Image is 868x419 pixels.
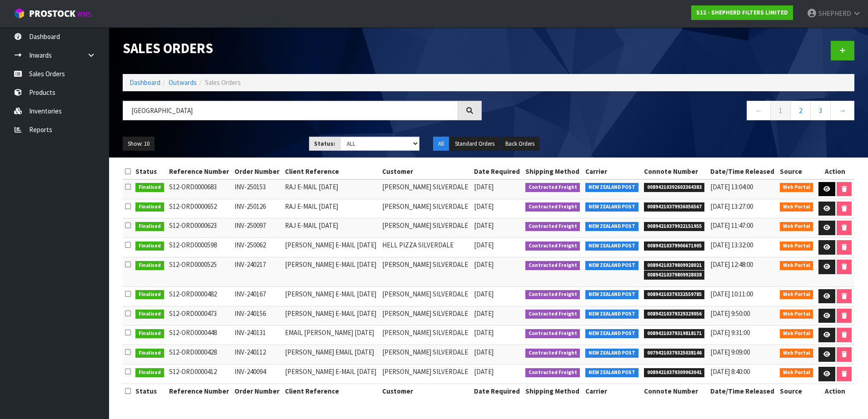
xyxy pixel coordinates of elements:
td: INV-240112 [232,345,283,365]
td: S12-ORD0000482 [167,286,232,306]
small: WMS [77,10,91,19]
td: S12-ORD0000598 [167,238,232,257]
td: S12-ORD0000623 [167,218,232,238]
td: INV-250153 [232,179,283,199]
span: NEW ZEALAND POST [585,368,639,377]
span: NEW ZEALAND POST [585,349,639,358]
span: [DATE] [474,348,494,356]
span: [DATE] 9:50:00 [710,309,750,318]
span: [DATE] [474,241,494,249]
span: Contracted Freight [525,183,580,192]
span: Web Portal [780,368,813,377]
span: Contracted Freight [525,310,580,319]
a: Outwards [169,78,197,87]
span: Web Portal [780,310,813,319]
span: Finalised [135,261,164,270]
span: Web Portal [780,222,813,231]
span: NEW ZEALAND POST [585,183,639,192]
span: [DATE] 9:31:00 [710,328,750,337]
span: Finalised [135,349,164,358]
span: Web Portal [780,349,813,358]
th: Carrier [583,384,641,399]
button: Standard Orders [450,137,499,151]
td: INV-240131 [232,325,283,345]
span: 00894210379936056567 [644,202,705,212]
span: Finalised [135,290,164,299]
button: Show: 10 [123,137,155,151]
th: Connote Number [642,384,708,399]
span: [DATE] 13:04:00 [710,182,753,191]
span: [DATE] [474,367,494,376]
span: [DATE] [474,221,494,230]
td: [PERSON_NAME] SILVERDALE [380,345,472,365]
td: [PERSON_NAME] E-MAIL [DATE] [283,306,380,325]
span: 00894210379332559785 [644,290,705,299]
td: [PERSON_NAME] EMAIL [DATE] [283,345,380,365]
td: EMAIL [PERSON_NAME] [DATE] [283,325,380,345]
span: Finalised [135,310,164,319]
th: Shipping Method [523,384,584,399]
strong: S12 - SHEPHERD FILTERS LIMITED [696,9,788,16]
th: Reference Number [167,164,232,179]
th: Order Number [232,164,283,179]
span: NEW ZEALAND POST [585,290,639,299]
td: S12-ORD0000683 [167,179,232,199]
td: INV-250126 [232,199,283,218]
td: [PERSON_NAME] SILVERDALE [380,286,472,306]
a: 1 [770,101,791,120]
td: INV-240167 [232,286,283,306]
th: Customer [380,384,472,399]
a: Dashboard [130,78,160,87]
span: [DATE] [474,182,494,191]
td: [PERSON_NAME] SILVERDALE [380,325,472,345]
span: NEW ZEALAND POST [585,202,639,212]
td: [PERSON_NAME] SILVERDALE [380,306,472,325]
td: INV-240094 [232,365,283,384]
th: Date/Time Released [708,164,778,179]
th: Carrier [583,164,641,179]
span: Contracted Freight [525,242,580,251]
th: Shipping Method [523,164,584,179]
td: [PERSON_NAME] SILVERDALE [380,179,472,199]
td: [PERSON_NAME] E-MAIL [DATE] [283,238,380,257]
span: NEW ZEALAND POST [585,329,639,338]
td: HELL PIZZA SILVERDALE [380,238,472,257]
span: Finalised [135,202,164,212]
td: S12-ORD0000428 [167,345,232,365]
th: Status [133,164,167,179]
span: 00894210379329329056 [644,310,705,319]
span: 00894210379809928038 [644,271,705,280]
td: [PERSON_NAME] SILVERDALE [380,257,472,286]
span: Contracted Freight [525,368,580,377]
td: S12-ORD0000652 [167,199,232,218]
span: [DATE] 9:09:00 [710,348,750,356]
td: RAJ E-MAIL [DATE] [283,218,380,238]
th: Date/Time Released [708,384,778,399]
td: RAJ E-MAIL [DATE] [283,179,380,199]
td: RAJ E-MAIL [DATE] [283,199,380,218]
td: [PERSON_NAME] E-MAIL [DATE] [283,365,380,384]
th: Connote Number [642,164,708,179]
span: 00894210379309963041 [644,368,705,377]
span: 00894210379809928021 [644,261,705,270]
strong: Status: [314,140,335,148]
a: → [830,101,854,120]
span: Web Portal [780,261,813,270]
span: [DATE] [474,290,494,298]
span: Web Portal [780,202,813,212]
span: 00894210379906671905 [644,242,705,251]
span: [DATE] [474,260,494,269]
th: Action [816,384,854,399]
span: ProStock [29,8,75,20]
th: Customer [380,164,472,179]
h1: Sales Orders [123,41,482,56]
span: NEW ZEALAND POST [585,261,639,270]
nav: Page navigation [495,101,854,123]
td: [PERSON_NAME] SILVERDALE [380,199,472,218]
span: NEW ZEALAND POST [585,242,639,251]
button: All [433,137,449,151]
span: 00894210379319818171 [644,329,705,338]
th: Date Required [472,384,523,399]
span: Finalised [135,222,164,231]
th: Client Reference [283,384,380,399]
